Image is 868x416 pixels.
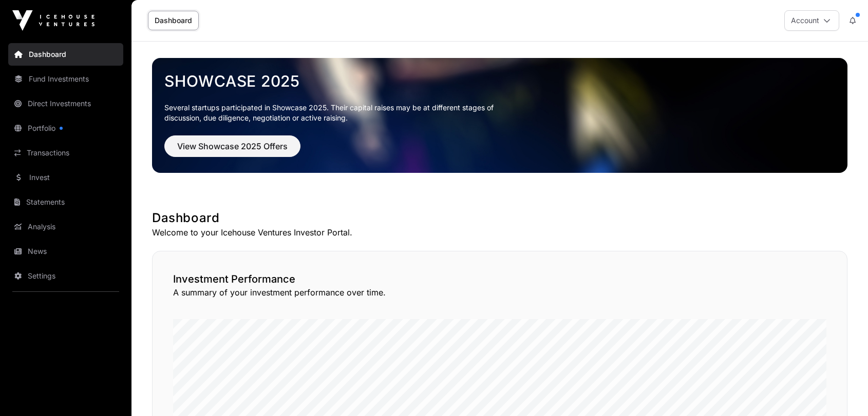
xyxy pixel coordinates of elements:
[148,11,199,30] a: Dashboard
[177,140,288,152] span: View Showcase 2025 Offers
[164,72,835,90] a: Showcase 2025
[8,265,123,287] a: Settings
[12,10,95,31] img: Icehouse Ventures Logo
[8,142,123,164] a: Transactions
[784,10,839,31] button: Account
[8,92,123,115] a: Direct Investments
[164,135,300,157] button: View Showcase 2025 Offers
[8,191,123,213] a: Statements
[173,286,826,299] p: A summary of your investment performance over time.
[173,272,826,286] h2: Investment Performance
[152,226,847,239] p: Welcome to your Icehouse Ventures Investor Portal.
[8,166,123,189] a: Invest
[152,58,847,173] img: Showcase 2025
[8,117,123,140] a: Portfolio
[8,68,123,90] a: Fund Investments
[8,240,123,263] a: News
[8,43,123,66] a: Dashboard
[817,367,868,416] iframe: Chat Widget
[164,103,510,123] p: Several startups participated in Showcase 2025. Their capital raises may be at different stages o...
[152,210,847,226] h1: Dashboard
[8,215,123,238] a: Analysis
[164,146,300,156] a: View Showcase 2025 Offers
